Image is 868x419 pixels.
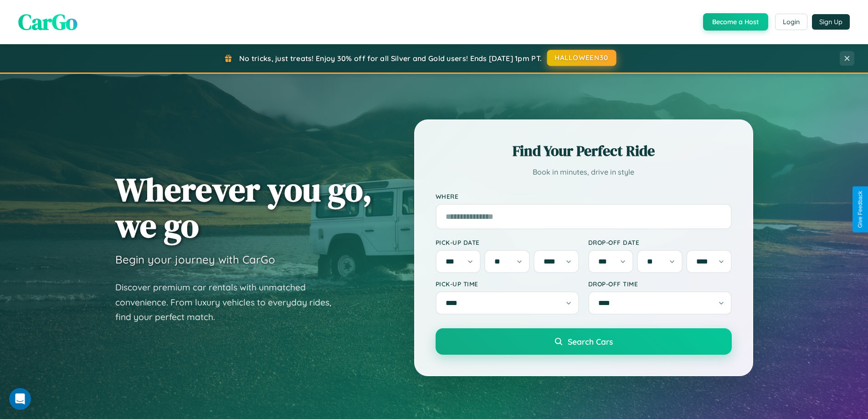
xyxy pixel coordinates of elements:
[812,14,850,30] button: Sign Up
[568,336,613,347] span: Search Cars
[436,280,579,288] label: Pick-up Time
[775,14,807,30] button: Login
[115,171,372,243] h1: Wherever you go, we go
[115,280,343,325] p: Discover premium car rentals with unmatched convenience. From luxury vehicles to everyday rides, ...
[436,328,732,355] button: Search Cars
[115,253,275,266] h3: Begin your journey with CarGo
[436,141,732,161] h2: Find Your Perfect Ride
[436,166,732,179] p: Book in minutes, drive in style
[239,54,542,63] span: No tricks, just treats! Enjoy 30% off for all Silver and Gold users! Ends [DATE] 1pm PT.
[18,7,77,37] span: CarGo
[857,191,863,228] div: Give Feedback
[588,238,732,246] label: Drop-off Date
[703,13,768,31] button: Become a Host
[9,388,31,410] iframe: Intercom live chat
[436,238,579,246] label: Pick-up Date
[547,50,616,66] button: HALLOWEEN30
[588,280,732,288] label: Drop-off Time
[436,192,732,200] label: Where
